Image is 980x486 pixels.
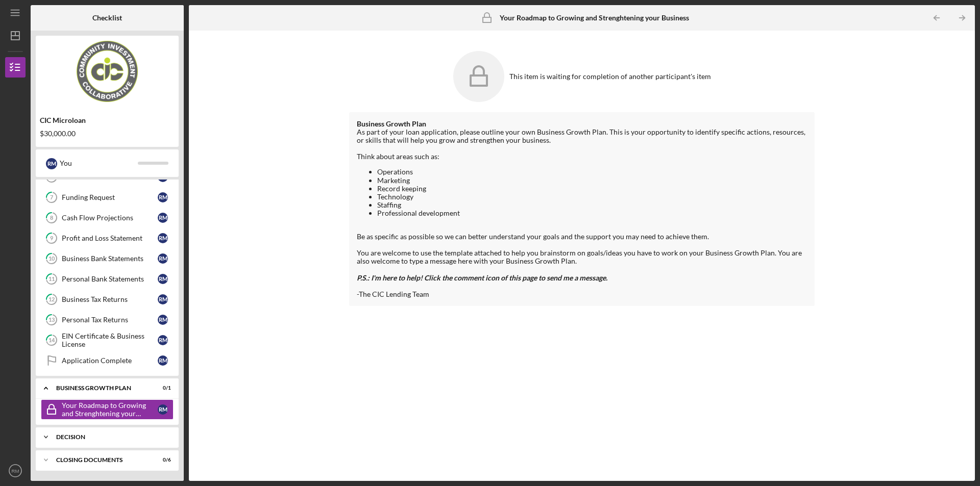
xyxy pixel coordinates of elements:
div: R M [158,213,168,223]
a: 8Cash Flow ProjectionsRM [41,208,174,228]
li: Staffing [377,201,807,209]
div: Funding Request [62,193,158,201]
b: Your Roadmap to Growing and Strenghtening your Business [500,14,689,22]
div: 0 / 1 [153,385,171,391]
li: Marketing [377,176,807,185]
div: Personal Bank Statements [62,275,158,283]
b: Checklist [92,14,122,22]
div: R M [158,355,168,366]
tspan: 9 [50,235,54,242]
a: Your Roadmap to Growing and Strenghtening your BusinessRM [41,399,174,420]
div: 0 / 6 [153,457,171,463]
div: Profit and Loss Statement [62,234,158,242]
div: Think about areas such as: [357,152,807,161]
div: R M [158,335,168,345]
div: Your Roadmap to Growing and Strenghtening your Business [62,401,158,418]
em: P.S.: I'm here to help! Click the comment icon of this page to send me a message. [357,273,607,282]
a: 7Funding RequestRM [41,187,174,208]
div: You are welcome to use the template attached to help you brainstorm on goals/ideas you have to wo... [357,249,807,265]
div: CIC Microloan [40,116,175,124]
div: R M [158,315,168,325]
a: 14EIN Certificate & Business LicenseRM [41,330,174,350]
div: Cash Flow Projections [62,214,158,222]
div: Business Tax Returns [62,295,158,303]
a: 12Business Tax ReturnsRM [41,289,174,310]
div: CLOSING DOCUMENTS [56,457,145,463]
a: 13Personal Tax ReturnsRM [41,310,174,330]
tspan: 12 [48,296,55,303]
div: R M [46,158,57,169]
li: Professional development [377,209,807,217]
li: Record keeping [377,185,807,193]
div: R M [158,274,168,284]
div: Personal Tax Returns [62,316,158,324]
tspan: 11 [48,276,55,283]
div: -The CIC Lending Team [357,290,807,298]
tspan: 6 [50,174,54,181]
div: Business Bank Statements [62,254,158,263]
div: This item is waiting for completion of another participant's item [509,72,711,81]
strong: Business Growth Plan [357,119,426,128]
tspan: 8 [50,215,53,221]
a: 9Profit and Loss StatementRM [41,228,174,248]
button: RM [5,461,26,481]
text: RM [12,468,19,474]
div: Application Complete [62,356,158,365]
tspan: 13 [48,317,55,323]
tspan: 7 [50,194,54,201]
div: R M [158,294,168,304]
div: EIN Certificate & Business License [62,332,158,348]
div: R M [158,253,168,264]
div: R M [158,233,168,243]
div: Decision [56,434,166,440]
div: Business Growth Plan [56,385,145,391]
div: R M [158,404,168,415]
tspan: 14 [48,337,55,344]
div: You [60,155,138,172]
li: Operations [377,168,807,176]
div: R M [158,192,168,202]
div: As part of your loan application, please outline your own Business Growth Plan. This is your oppo... [357,120,807,144]
tspan: 10 [48,255,55,262]
a: 10Business Bank StatementsRM [41,248,174,269]
div: $30,000.00 [40,130,175,138]
img: Product logo [36,41,179,102]
a: 11Personal Bank StatementsRM [41,269,174,289]
a: Application CompleteRM [41,350,174,371]
li: Technology [377,193,807,201]
div: Be as specific as possible so we can better understand your goals and the support you may need to... [357,233,807,241]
